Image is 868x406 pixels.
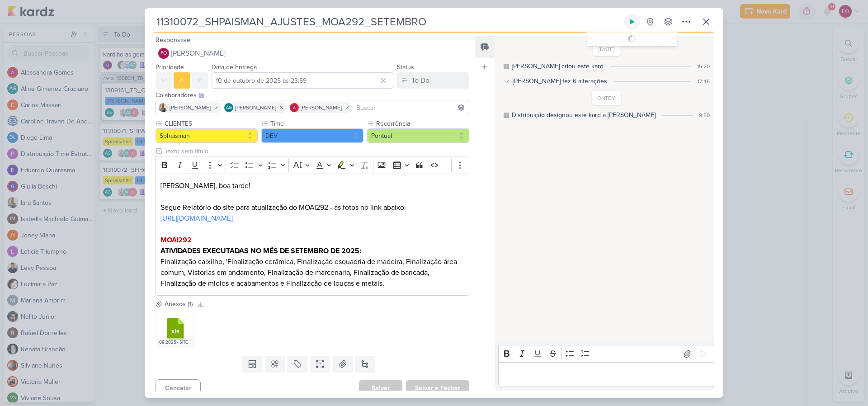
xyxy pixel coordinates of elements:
[697,62,710,71] div: 15:20
[159,103,168,112] img: Iara Santos
[165,299,193,309] div: Anexos (1)
[156,45,469,61] button: FO [PERSON_NAME]
[367,128,469,143] button: Pontual
[160,51,167,56] p: FO
[498,362,714,387] div: Editor editing area: main
[156,36,192,44] label: Responsável
[156,90,469,100] div: Colaboradores
[498,345,714,363] div: Editor toolbar
[156,128,258,143] button: Sphaisman
[156,63,184,71] label: Prioridade
[290,103,299,112] img: Alessandra Gomes
[235,104,276,112] span: [PERSON_NAME]
[226,106,232,110] p: AG
[156,379,201,397] button: Cancelar
[699,111,710,119] div: 9:50
[513,76,607,86] div: [PERSON_NAME] fez 6 alterações
[261,128,363,143] button: DEV
[212,72,393,89] input: Select a date
[157,338,193,347] div: 09.2025 - SITE RELACIONAMENTO - OBRA MOA292.xlsx rev 02.xlsx
[212,63,257,71] label: Data de Entrega
[160,180,464,213] p: [PERSON_NAME], boa tarde! Segue Relatório do site para atualização do MOA|292 - as fotos no link ...
[628,18,636,25] div: Ligar relógio
[163,146,469,156] input: Texto sem título
[504,113,509,118] div: Este log é visível à todos no kard
[164,119,258,128] label: CLIENTES
[512,61,604,71] div: Aline criou este kard
[160,256,464,289] p: Finalização caixilho, 'Finalização cerâmica, Finalização esquadria de madeira, Finalização área c...
[171,48,226,59] span: [PERSON_NAME]
[301,104,342,112] span: [PERSON_NAME]
[354,102,467,113] input: Buscar
[160,214,233,223] a: [URL][DOMAIN_NAME]
[698,77,710,85] div: 17:46
[154,14,622,30] input: Kard Sem Título
[224,103,233,112] div: Aline Gimenez Graciano
[156,174,469,296] div: Editor editing area: main
[160,236,192,245] strong: MOA|292
[170,104,211,112] span: [PERSON_NAME]
[397,63,414,71] label: Status
[375,119,469,128] label: Recorrência
[160,246,361,255] strong: ATIVIDADES EXECUTADAS NO MÊS DE SETEMBRO DE 2025:
[512,110,656,120] div: Distribuição designou este kard a Fabio
[504,64,509,69] div: Este log é visível à todos no kard
[397,72,469,89] button: To Do
[158,48,169,59] div: Fabio Oliveira
[411,75,429,86] div: To Do
[156,156,469,174] div: Editor toolbar
[269,119,363,128] label: Time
